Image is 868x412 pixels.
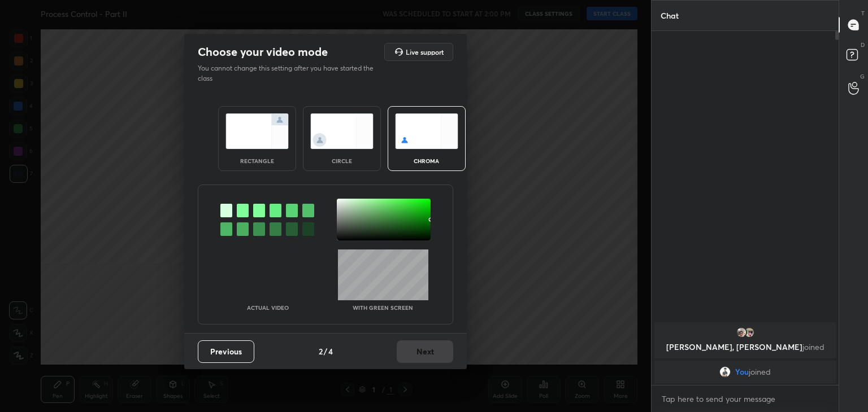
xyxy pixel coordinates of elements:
[328,345,333,357] h4: 4
[749,367,771,376] span: joined
[735,367,749,376] span: You
[247,305,289,310] p: Actual Video
[235,158,280,164] div: rectangle
[736,327,747,338] img: 40b025166e184f62afbe1303e8b3fa45.13621993_
[198,63,381,84] p: You cannot change this setting after you have started the class
[225,113,289,149] img: normalScreenIcon.ae25ed63.svg
[802,341,824,352] span: joined
[310,113,374,149] img: circleScreenIcon.acc0effb.svg
[404,158,449,164] div: chroma
[661,343,829,352] p: [PERSON_NAME], [PERSON_NAME]
[406,49,444,55] h5: Live support
[652,1,688,30] p: Chat
[860,72,865,81] p: G
[353,305,413,310] p: With green screen
[198,45,328,59] h2: Choose your video mode
[319,158,364,164] div: circle
[324,345,327,357] h4: /
[652,320,839,385] div: grid
[861,9,865,17] p: T
[861,41,865,49] p: D
[198,340,254,363] button: Previous
[395,113,458,149] img: chromaScreenIcon.c19ab0a0.svg
[744,327,755,338] img: 873b068f77574790bb46b1f4a7ac962d.jpg
[319,345,323,357] h4: 2
[719,366,731,378] img: 91ee9b6d21d04924b6058f461868569a.jpg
